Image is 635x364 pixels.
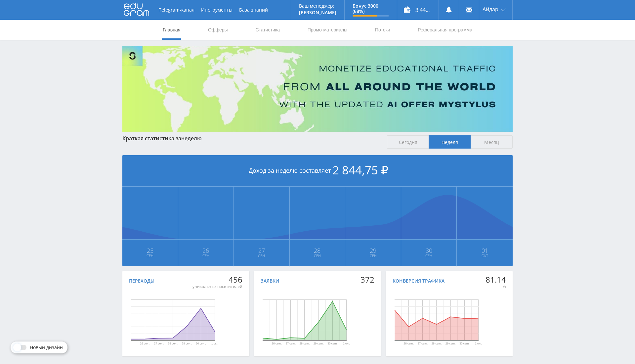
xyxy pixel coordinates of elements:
span: 01 [457,248,512,253]
svg: Диаграмма. [109,287,236,353]
text: 29 сент. [445,342,455,345]
div: Доход за неделю составляет [122,155,513,187]
span: Сен [123,253,178,258]
text: 29 сент. [314,342,324,345]
span: неделю [181,135,202,142]
a: Потоки [374,20,391,40]
svg: Диаграмма. [373,287,500,353]
div: Конверсия трафика [393,278,444,284]
div: 456 [192,275,242,284]
a: Статистика [255,20,280,40]
span: 26 [179,248,233,253]
span: Сен [402,253,456,258]
div: уникальных посетителей [192,284,242,289]
text: 27 сент. [154,342,164,345]
div: 81.14 [486,275,506,284]
text: 30 сент. [459,342,469,345]
div: Краткая статистика за [122,135,380,141]
span: 2 844,75 ₽ [332,162,388,178]
div: Заявки [261,278,279,284]
a: Офферы [207,20,229,40]
text: 30 сент. [327,342,338,345]
img: Banner [122,46,513,132]
text: 27 сент. [417,342,428,345]
span: Сен [290,253,345,258]
text: 1 окт. [343,342,350,345]
span: Новый дизайн [30,345,63,350]
span: Окт [457,253,512,258]
span: Неделя [429,135,471,149]
p: Бонус 3000 (68%) [353,3,389,14]
span: 29 [346,248,401,253]
span: Сен [234,253,289,258]
text: 29 сент. [182,342,192,345]
span: 28 [290,248,345,253]
text: 27 сент. [286,342,296,345]
span: 30 [402,248,456,253]
text: 26 сент. [140,342,150,345]
text: 28 сент. [431,342,442,345]
text: 28 сент. [300,342,310,345]
div: Переходы [129,278,154,284]
text: 26 сент. [403,342,414,345]
text: 28 сент. [168,342,178,345]
span: Сегодня [387,135,429,149]
span: Айдар [483,7,498,12]
svg: Диаграмма. [241,287,368,353]
p: Ваш менеджер: [299,3,336,9]
p: [PERSON_NAME] [299,10,336,15]
a: Главная [162,20,181,40]
div: 372 [360,275,374,284]
span: Сен [179,253,233,258]
text: 1 окт. [211,342,218,345]
text: 26 сент. [272,342,282,345]
span: Сен [346,253,401,258]
span: Месяц [471,135,513,149]
text: 30 сент. [196,342,206,345]
div: % [486,284,506,289]
span: 25 [123,248,178,253]
a: Промо-материалы [307,20,348,40]
a: Реферальная программа [417,20,473,40]
text: 1 окт. [475,342,482,345]
span: 27 [234,248,289,253]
